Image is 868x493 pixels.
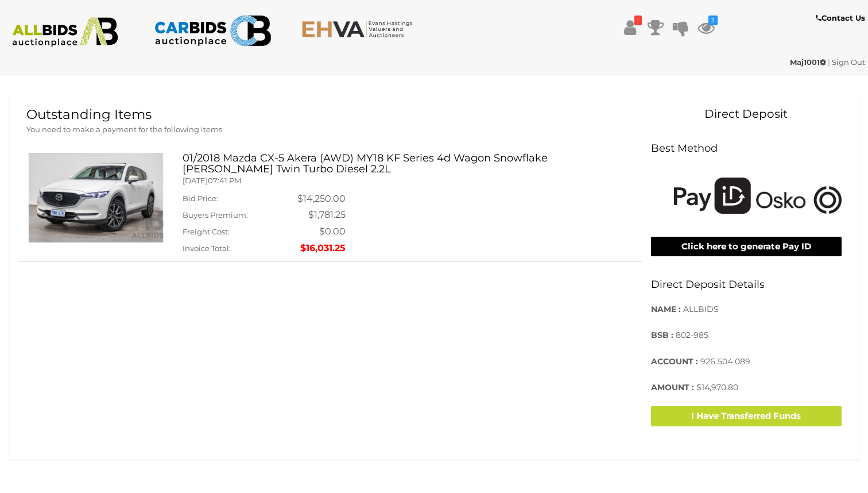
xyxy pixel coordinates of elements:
h1: Outstanding Items [26,107,634,122]
strong: BSB : [651,330,673,340]
button: I Have Transferred Funds [651,406,842,426]
strong: NAME : [651,304,681,314]
strong: AMOUNT : [651,382,694,392]
i: 3 [708,16,718,25]
a: Maj1001 [790,57,828,67]
a: ! [622,17,639,38]
h3: 01/2018 Mazda CX-5 Akera (AWD) MY18 KF Series 4d Wagon Snowflake [PERSON_NAME] Twin Turbo Diesel ... [183,153,634,176]
h5: [DATE] [183,176,634,184]
td: $1,781.25 [297,207,346,224]
i: ! [634,16,642,25]
a: Contact Us [816,11,868,25]
td: $14,250.00 [297,191,346,207]
button: Click here to generate Pay ID [651,237,842,257]
img: EHVA.com.au [301,20,418,38]
span: $14,970.80 [696,382,738,392]
span: | [828,57,830,67]
strong: Maj1001 [790,57,826,67]
a: Sign Out [832,57,865,67]
p: You need to make a payment for the following items [26,123,634,136]
span: 802-985 [676,330,708,340]
td: Invoice Total: [183,240,297,257]
td: $16,031.25 [297,240,346,257]
img: Pay using PayID or Osko [662,166,854,225]
span: 926 504 089 [700,356,750,367]
b: Contact Us [816,13,865,22]
td: $0.00 [297,224,346,240]
img: CARBIDS.com.au [154,11,271,50]
td: Buyers Premium: [183,207,297,224]
h3: Direct Deposit Details [651,279,842,291]
h2: Direct Deposit [651,107,842,120]
span: 07:41 PM [208,176,241,185]
strong: ACCOUNT : [651,356,698,367]
span: ALLBIDS [683,304,719,314]
td: Freight Cost: [183,224,297,240]
td: Bid Price: [183,191,297,207]
img: ALLBIDS.com.au [6,17,123,47]
a: 3 [697,17,715,38]
h3: Best Method [651,143,842,155]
